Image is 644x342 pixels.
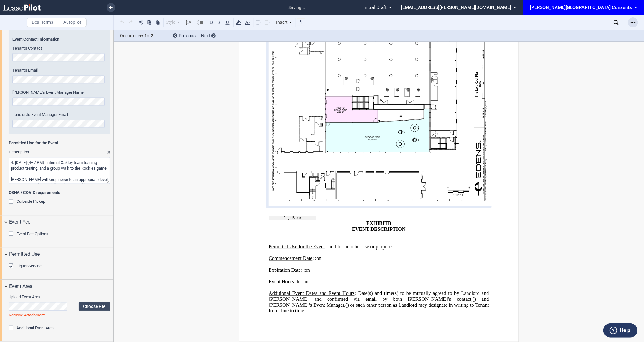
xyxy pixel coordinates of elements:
[17,326,54,330] span: Additional Event Area
[303,279,308,285] span: on
[12,90,84,95] span: [PERSON_NAME]'s Event Manager Name
[9,150,29,155] span: Description
[352,226,405,232] span: EVENT DESCRIPTION
[301,267,302,273] span: :
[107,151,110,154] img: popout_long_text.png
[9,251,40,258] span: Permitted Use
[9,295,110,300] span: Upload Event Area
[173,33,196,39] div: Previous
[138,18,145,26] button: Cut
[269,302,490,314] span: ) or such other person as Landlord may designate in writing to Tenant from time to time.
[269,28,499,206] img: wG4F4MneCC+ZgAAAABJRU5ErkJggg==
[303,267,305,273] span: :
[9,199,45,205] md-checkbox: Curbside Pickup
[316,255,321,261] span: on
[326,244,393,250] span: , and for no other use or purpose.
[530,5,632,10] div: [PERSON_NAME][GEOGRAPHIC_DATA] Consents
[17,232,48,236] span: Event Fee Options
[388,221,391,226] span: B
[269,255,312,261] span: Commencement Date
[208,18,215,26] button: Bold
[9,263,42,270] md-checkbox: Liquor Service
[269,267,301,273] span: Expiration Date
[179,33,196,38] span: Previous
[9,141,110,146] span: Permitted Use for the Event
[216,18,223,26] button: Italic
[364,5,387,10] span: Initial Draft
[201,33,210,38] span: Next
[12,112,68,117] span: Landlord's Event Manager Email
[305,267,310,273] span: on
[269,290,354,296] span: Additional Event Dates and Event Hours
[269,244,325,250] span: Permitted Use for the Event
[325,244,326,250] span: :
[269,290,490,302] span: : Date(s) and time(s) to be mutually agreed to by Landlord and [PERSON_NAME] and confirmed via em...
[275,18,294,27] div: Insert
[295,279,297,285] span: :
[224,18,231,26] button: Underline
[9,313,45,318] a: Remove Attachment
[146,18,153,26] button: Copy
[628,17,638,27] div: Open Lease options menu
[294,279,295,285] span: :
[201,33,216,39] div: Next
[9,325,54,331] md-checkbox: Additional Event Area
[620,326,630,335] label: Help
[297,279,301,285] span: to
[269,279,294,285] span: Event Hours
[9,190,110,196] span: OSHA / COVID requirements
[315,255,316,261] span: :
[17,264,42,269] span: Liquor Service
[473,296,474,302] span: (
[603,323,637,338] button: Help
[79,302,110,311] label: Choose File
[12,68,38,73] span: Tenant's Email
[345,302,347,308] span: (
[302,279,303,285] span: :
[144,33,147,38] b: 1
[58,18,87,27] label: Autopilot
[285,1,308,14] span: saving...
[17,199,45,204] span: Curbside Pickup
[12,37,106,42] span: Event Contact Information
[151,33,153,38] b: 2
[269,296,490,308] span: ) and [PERSON_NAME]’s Event Manager,
[154,18,161,26] button: Paste
[9,283,32,290] span: Event Area
[366,221,388,226] span: EXHIBIT
[297,18,305,26] button: Toggle Control Characters
[312,255,314,261] span: :
[12,46,42,51] span: Tenant's Contact
[9,231,48,237] md-checkbox: Event Fee Options
[9,219,30,226] span: Event Fee
[120,32,168,39] span: Occurrences of
[27,18,58,27] label: Deal Terms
